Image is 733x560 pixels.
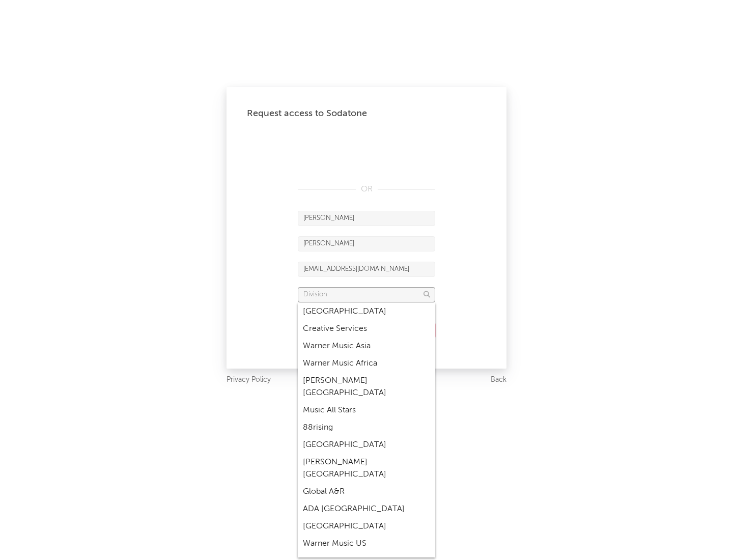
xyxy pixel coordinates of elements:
[298,483,435,500] div: Global A&R
[298,419,435,436] div: 88rising
[298,518,435,535] div: [GEOGRAPHIC_DATA]
[298,183,435,195] div: OR
[298,535,435,552] div: Warner Music US
[298,500,435,518] div: ADA [GEOGRAPHIC_DATA]
[298,372,435,402] div: [PERSON_NAME] [GEOGRAPHIC_DATA]
[298,262,435,277] input: Email
[298,436,435,454] div: [GEOGRAPHIC_DATA]
[298,454,435,483] div: [PERSON_NAME] [GEOGRAPHIC_DATA]
[298,287,435,302] input: Division
[298,320,435,338] div: Creative Services
[298,402,435,419] div: Music All Stars
[298,236,435,251] input: Last Name
[298,355,435,372] div: Warner Music Africa
[491,374,506,386] a: Back
[298,303,435,320] div: [GEOGRAPHIC_DATA]
[298,338,435,355] div: Warner Music Asia
[227,374,271,386] a: Privacy Policy
[247,107,486,120] div: Request access to Sodatone
[298,211,435,226] input: First Name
